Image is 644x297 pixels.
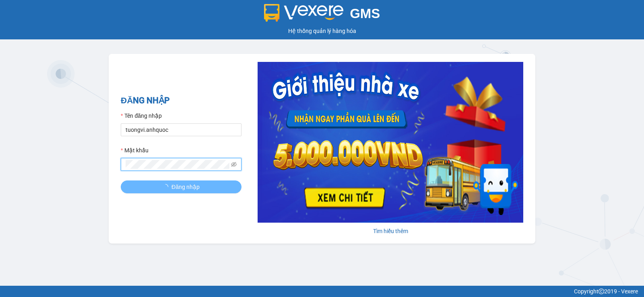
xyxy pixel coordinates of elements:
[121,180,242,193] button: Đăng nhập
[121,94,242,107] h2: ĐĂNG NHẬP
[121,111,162,120] label: Tên đăng nhập
[350,6,380,21] span: GMS
[258,62,523,223] img: banner-0
[121,123,242,136] input: Tên đăng nhập
[126,160,229,169] input: Mật khẩu
[171,182,200,191] span: Đăng nhập
[231,162,237,167] span: eye-invisible
[264,4,344,22] img: logo 2
[2,27,642,35] div: Hệ thống quản lý hàng hóa
[163,184,171,190] span: loading
[6,287,638,296] div: Copyright 2019 - Vexere
[599,289,604,294] span: copyright
[258,227,523,236] div: Tìm hiểu thêm
[264,12,380,18] a: GMS
[121,146,149,155] label: Mật khẩu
